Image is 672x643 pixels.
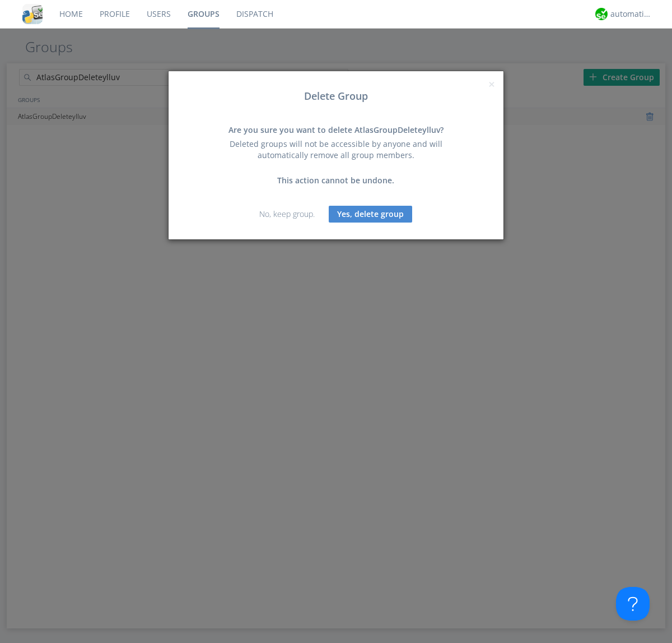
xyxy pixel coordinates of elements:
[216,175,456,186] div: This action cannot be undone.
[22,4,43,24] img: cddb5a64eb264b2086981ab96f4c1ba7
[329,206,412,223] button: Yes, delete group
[216,138,456,161] div: Deleted groups will not be accessible by anyone and will automatically remove all group members.
[595,8,608,20] img: d2d01cd9b4174d08988066c6d424eccd
[216,124,456,136] div: Are you sure you want to delete AtlasGroupDeleteylluv?
[259,209,315,219] a: No, keep group.
[610,8,652,20] div: automation+atlas
[177,91,495,102] h3: Delete Group
[488,76,495,92] span: ×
